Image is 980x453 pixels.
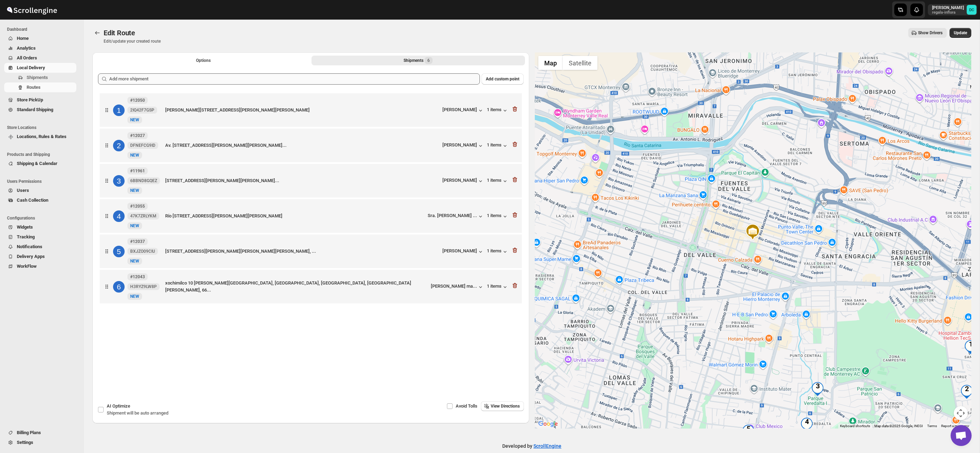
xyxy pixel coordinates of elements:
[442,248,484,255] button: [PERSON_NAME]
[4,186,76,195] button: Users
[165,213,425,220] div: Río [STREET_ADDRESS][PERSON_NAME][PERSON_NAME]
[487,248,509,255] div: 1 items
[17,134,66,139] span: Locations, Rules & Rates
[130,294,139,299] span: NEW
[4,438,76,447] button: Settings
[456,403,477,409] span: Avoid Tolls
[918,30,943,36] span: Show Drivers
[428,213,477,218] div: Sra. [PERSON_NAME] ...
[17,107,53,112] span: Standard Shipping
[17,55,37,60] span: All Orders
[487,107,509,114] div: 1 items
[928,4,977,15] button: User menu
[165,280,428,294] div: xochimilco 10 [PERSON_NAME][GEOGRAPHIC_DATA], [GEOGRAPHIC_DATA], [GEOGRAPHIC_DATA], [GEOGRAPHIC_D...
[113,140,125,151] div: 2
[100,199,522,233] div: 4#1205547K7ZRLYKMNewNEWRío [STREET_ADDRESS][PERSON_NAME][PERSON_NAME]Sra. [PERSON_NAME] ...1 items
[100,270,522,303] div: 6#12043H3RYZ9LW8PNewNEWxochimilco 10 [PERSON_NAME][GEOGRAPHIC_DATA], [GEOGRAPHIC_DATA], [GEOGRAPH...
[7,215,79,221] span: Configurations
[4,82,76,92] button: Routes
[100,93,522,127] div: 1#120502IQ42F7GSPNewNEW[PERSON_NAME][STREET_ADDRESS][PERSON_NAME][PERSON_NAME][PERSON_NAME]1 items
[4,222,76,232] button: Widgets
[442,142,484,149] button: [PERSON_NAME]
[97,56,310,65] button: All Route Options
[442,107,484,114] button: [PERSON_NAME]
[840,424,870,429] button: Keyboard shortcuts
[427,58,430,63] span: 6
[130,239,145,244] b: #12037
[908,28,947,38] button: Show Drivers
[113,281,125,293] div: 6
[130,274,145,279] b: #12043
[4,252,76,261] button: Delivery Apps
[4,428,76,438] button: Billing Plans
[113,246,125,257] div: 5
[104,29,135,37] span: Edit Route
[487,178,509,185] button: 1 items
[165,248,440,255] div: [STREET_ADDRESS][PERSON_NAME][PERSON_NAME][PERSON_NAME], ...
[17,161,57,166] span: Shipping & Calendar
[113,175,125,187] div: 3
[932,10,964,15] p: regala-inflora
[431,283,484,290] button: [PERSON_NAME] ma...
[7,27,79,32] span: Dashboard
[4,232,76,242] button: Tracking
[6,1,58,19] img: ScrollEngine
[130,204,145,209] b: #12055
[17,244,42,249] span: Notifications
[107,403,130,409] span: AI Optimize
[130,117,139,122] span: NEW
[113,210,125,222] div: 4
[113,105,125,116] div: 1
[487,213,509,220] button: 1 items
[17,97,43,102] span: Store PickUp
[537,419,560,429] a: Open this area in Google Maps (opens a new window)
[17,440,33,445] span: Settings
[311,56,525,65] button: Selected Shipments
[165,142,440,149] div: Av. [STREET_ADDRESS][PERSON_NAME][PERSON_NAME]...
[932,5,964,10] p: [PERSON_NAME]
[92,28,102,38] button: Routes
[428,213,484,220] button: Sra. [PERSON_NAME] ...
[533,443,561,449] a: ScrollEngine
[130,133,145,138] b: #12027
[17,36,29,41] span: Home
[7,179,79,184] span: Users Permissions
[502,443,561,450] p: Developed by
[4,34,76,43] button: Home
[481,401,524,411] button: View Directions
[964,340,978,354] div: 1
[927,424,937,428] a: Terms (opens in new tab)
[4,261,76,271] button: WorkFlow
[4,73,76,82] button: Shipments
[130,249,155,254] span: BXJZO09CIU
[954,30,967,36] span: Update
[800,418,814,432] div: 4
[17,264,37,269] span: WorkFlow
[967,5,976,15] span: DAVID CORONADO
[130,223,139,228] span: NEW
[950,28,971,38] button: Update
[811,382,825,396] div: 3
[491,403,520,409] span: View Directions
[130,143,155,148] span: DFNEFCG9ID
[563,56,597,70] button: Show satellite imagery
[941,424,969,428] a: Report a map error
[17,197,48,203] span: Cash Collection
[100,164,522,197] div: 3#119616BBND8GQEZNewNEW[STREET_ADDRESS][PERSON_NAME][PERSON_NAME]...[PERSON_NAME]1 items
[874,424,923,428] span: Map data ©2025 Google, INEGI
[165,177,440,184] div: [STREET_ADDRESS][PERSON_NAME][PERSON_NAME]...
[951,425,972,446] div: Open chat
[969,8,974,12] text: DC
[538,56,563,70] button: Show street map
[482,73,524,85] button: Add custom point
[741,425,755,439] div: 5
[7,152,79,157] span: Products and Shipping
[104,38,161,44] p: Edit/update your created route
[17,65,45,70] span: Local Delivery
[954,406,968,420] button: Map camera controls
